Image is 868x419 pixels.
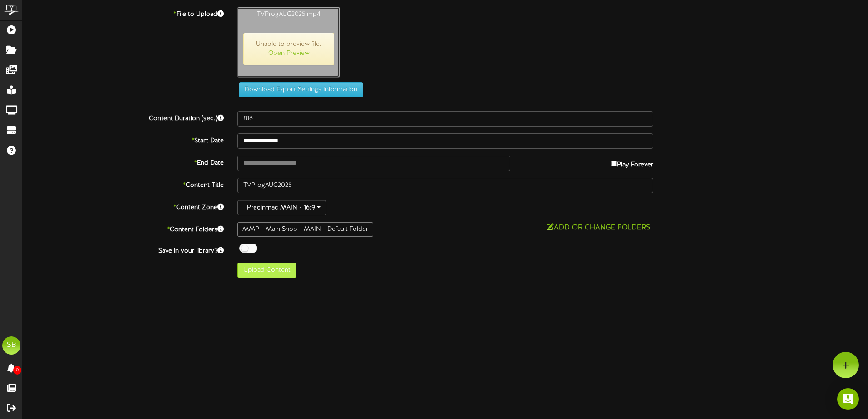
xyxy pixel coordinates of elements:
label: Save in your library? [16,244,231,256]
a: Download Export Settings Information [234,86,363,93]
label: Start Date [16,133,231,146]
button: Upload Content [237,263,296,278]
span: Unable to preview file. [243,33,334,65]
input: Play Forever [611,161,617,166]
label: Content Title [16,178,231,190]
button: Download Export Settings Information [239,82,363,97]
label: Content Folders [16,222,231,234]
label: File to Upload [16,7,231,19]
div: SB [2,336,20,355]
label: Content Duration (sec.) [16,111,231,123]
button: Precinmac MAIN - 16:9 [237,200,326,215]
label: End Date [16,156,231,168]
a: Open Preview [268,50,310,57]
span: 0 [13,366,21,375]
label: Content Zone [16,200,231,212]
input: Title of this Content [237,178,653,193]
div: MMP - Main Shop - MAIN - Default Folder [237,222,373,237]
div: Open Intercom Messenger [837,388,859,410]
button: Add or Change Folders [544,222,653,234]
label: Play Forever [611,156,653,170]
